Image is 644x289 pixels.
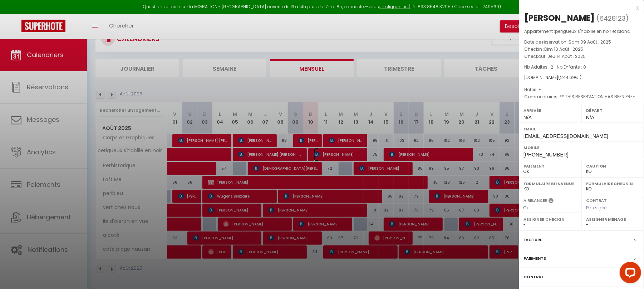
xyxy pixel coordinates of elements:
span: Pas signé [586,205,607,211]
span: Nb Adultes : 2 - [524,64,586,70]
p: Date de réservation : [524,39,639,46]
p: Commentaires : [524,93,639,100]
span: Jeu 14 Août . 2025 [547,53,586,59]
div: [DOMAIN_NAME] [524,74,639,81]
span: [EMAIL_ADDRESS][DOMAIN_NAME] [523,133,608,139]
div: [PERSON_NAME] [524,12,595,24]
label: Départ [586,107,639,114]
label: Paiements [523,255,546,262]
label: Assigner Checkin [523,216,577,223]
p: Notes : [524,86,639,93]
label: Caution [586,163,639,170]
label: Mobile [523,144,639,151]
span: Nb Enfants : 0 [557,64,586,70]
p: Appartement : [524,28,639,35]
label: A relancer [523,198,547,204]
span: ( € ) [558,74,581,80]
i: Sélectionner OUI si vous souhaiter envoyer les séquences de messages post-checkout [549,198,554,205]
span: Dim 10 Août . 2025 [544,46,583,52]
span: - [539,86,541,93]
iframe: LiveChat chat widget [614,259,644,289]
label: Formulaire Checkin [586,180,639,187]
span: perigueux s'habille en noir et blanc [555,28,630,34]
label: Facture [523,236,542,244]
label: Formulaire Bienvenue [523,180,577,187]
label: Arrivée [523,107,577,114]
span: [PHONE_NUMBER] [523,152,569,158]
label: Contrat [523,273,544,281]
span: Sam 09 Août . 2025 [569,39,611,45]
p: Checkin : [524,46,639,53]
label: Paiement [523,163,577,170]
span: 6428123 [599,14,625,23]
label: Assigner Menage [586,216,639,223]
span: N/A [586,115,594,120]
label: Contrat [586,198,607,202]
span: 244.69 [560,74,575,80]
span: ( ) [596,13,629,23]
p: Checkout : [524,53,639,60]
div: x [519,4,639,12]
span: N/A [523,115,532,120]
label: Email [523,125,639,133]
